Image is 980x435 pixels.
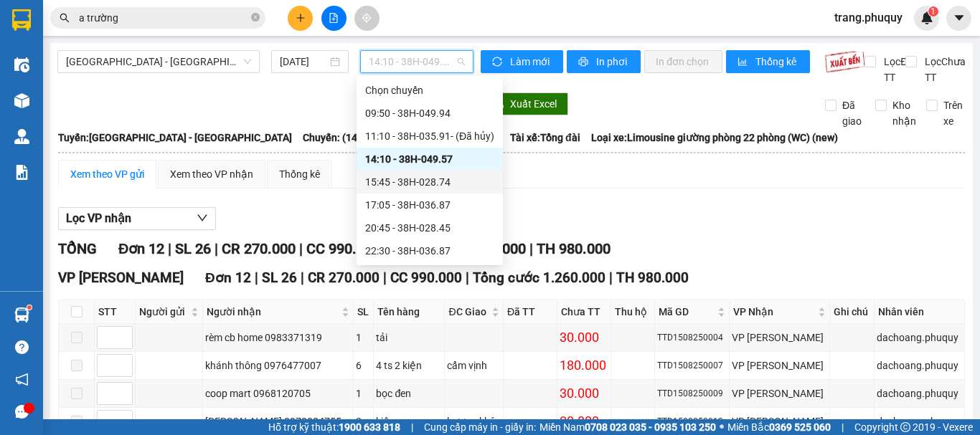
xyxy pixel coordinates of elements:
[356,414,371,429] div: 2
[447,358,500,373] div: cẩm vịnh
[365,243,494,259] div: 22:30 - 38H-036.87
[369,51,465,72] span: 14:10 - 38H-049.57
[878,54,915,85] span: Lọc Đã TT
[473,269,606,286] span: Tổng cước 1.260.000
[58,240,97,257] span: TỔNG
[205,330,352,345] div: rèm cb home 0983371319
[720,424,724,430] span: ⚪️
[27,305,32,310] sup: 1
[365,82,494,98] div: Chọn chuyến
[365,151,494,167] div: 14:10 - 38H-049.57
[560,411,608,431] div: 80.000
[510,96,557,112] span: Xuất Excel
[424,419,536,435] span: Cung cấp máy in - giấy in:
[15,405,29,419] span: message
[66,51,251,72] span: Hà Nội - Hà Tĩnh
[657,331,726,345] div: TTD1508250004
[376,414,442,429] div: kiện
[262,269,297,286] span: SL 26
[280,54,327,70] input: 15/08/2025
[66,209,131,227] span: Lọc VP nhận
[303,130,407,145] span: Chuyến: (14:10 [DATE])
[301,269,304,286] span: |
[374,300,445,324] th: Tên hàng
[510,54,552,70] span: Làm mới
[79,10,248,26] input: Tìm tên, số ĐT hoặc mã đơn
[356,330,371,345] div: 1
[466,269,469,286] span: |
[168,240,171,257] span: |
[877,358,962,373] div: dachoang.phuquy
[730,380,831,408] td: VP Hà Huy Tập
[251,13,260,21] span: close-circle
[365,128,494,144] div: 11:10 - 38H-035.91 - (Đã hủy)
[296,13,306,23] span: plus
[769,421,831,433] strong: 0369 525 060
[510,130,580,145] span: Tài xế: Tổng đài
[288,6,313,31] button: plus
[357,79,503,102] div: Chọn chuyến
[504,300,557,324] th: Đã TT
[733,304,816,320] span: VP Nhận
[540,419,716,435] span: Miền Nam
[58,132,292,143] b: Tuyến: [GEOGRAPHIC_DATA] - [GEOGRAPHIC_DATA]
[585,421,716,433] strong: 0708 023 035 - 0935 103 250
[255,269,258,286] span: |
[365,105,494,121] div: 09:50 - 38H-049.94
[279,166,320,182] div: Thống kê
[448,304,488,320] span: ĐC Giao
[362,13,372,23] span: aim
[919,54,968,85] span: Lọc Chưa TT
[365,197,494,213] div: 17:05 - 38H-036.87
[560,383,608,403] div: 30.000
[356,386,371,401] div: 1
[14,129,29,144] img: warehouse-icon
[205,269,251,286] span: Đơn 12
[875,300,965,324] th: Nhân viên
[824,50,865,73] img: 9k=
[842,419,844,435] span: |
[365,174,494,190] div: 15:45 - 38H-028.74
[58,269,184,286] span: VP [PERSON_NAME]
[365,220,494,236] div: 20:45 - 38H-028.45
[727,419,831,435] span: Miền Bắc
[732,358,828,373] div: VP [PERSON_NAME]
[596,54,629,70] span: In phơi
[732,386,828,401] div: VP [PERSON_NAME]
[170,166,253,182] div: Xem theo VP nhận
[877,386,962,401] div: dachoang.phuquy
[655,380,729,408] td: TTD1508250009
[611,300,655,324] th: Thu hộ
[205,358,352,373] div: khánh thông 0976477007
[411,419,413,435] span: |
[837,97,867,129] span: Đã giao
[215,240,218,257] span: |
[15,373,29,386] span: notification
[657,387,726,401] div: TTD1508250009
[830,300,874,324] th: Ghi chú
[14,57,29,72] img: warehouse-icon
[447,414,500,429] div: hương khê
[877,330,962,345] div: dachoang.phuquy
[197,212,208,224] span: down
[12,9,31,31] img: logo-vxr
[659,304,714,320] span: Mã GD
[930,6,936,16] span: 1
[376,386,442,401] div: bọc đen
[58,207,216,230] button: Lọc VP nhận
[726,50,810,73] button: bar-chartThống kê
[537,240,611,257] span: TH 980.000
[95,300,136,324] th: STT
[616,269,689,286] span: TH 980.000
[823,9,914,27] span: trang.phuquy
[354,6,380,31] button: aim
[591,130,838,145] span: Loại xe: Limousine giường phòng 22 phòng (WC) (new)
[205,414,352,429] div: [PERSON_NAME] 0978084755
[60,13,70,23] span: search
[657,415,726,429] div: TTD1508250013
[390,269,462,286] span: CC 990.000
[481,50,563,73] button: syncLàm mới
[657,359,726,373] div: TTD1508250007
[14,165,29,180] img: solution-icon
[644,50,722,73] button: In đơn chọn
